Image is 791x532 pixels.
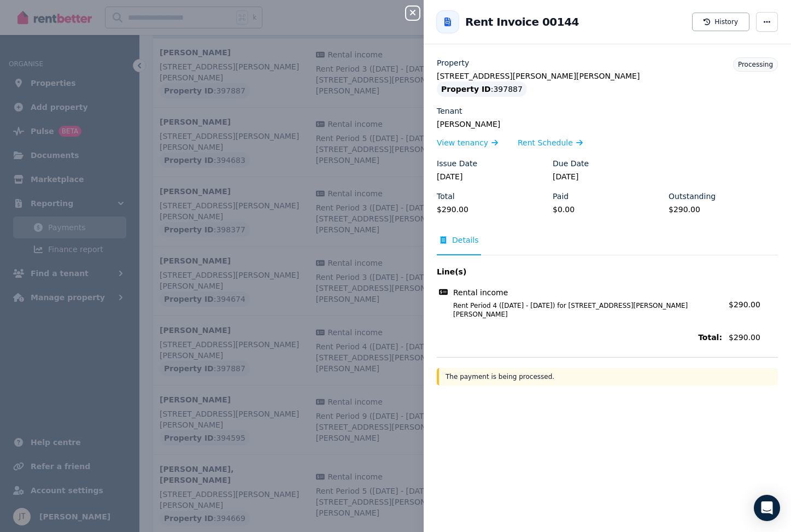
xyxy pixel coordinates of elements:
[437,158,477,169] label: Issue Date
[437,191,455,202] label: Total
[437,332,722,343] span: Total:
[754,495,780,521] div: Open Intercom Messenger
[692,13,749,31] button: History
[437,71,778,81] legend: [STREET_ADDRESS][PERSON_NAME][PERSON_NAME]
[518,137,583,148] a: Rent Schedule
[518,137,573,148] span: Rent Schedule
[437,137,498,148] a: View tenancy
[437,81,527,97] div: : 397887
[729,300,760,309] span: $290.00
[437,204,546,215] legend: $290.00
[669,191,716,202] label: Outstanding
[437,266,722,277] span: Line(s)
[453,287,508,298] span: Rental income
[437,106,462,116] label: Tenant
[553,204,662,215] legend: $0.00
[441,84,491,95] span: Property ID
[452,235,479,245] span: Details
[465,14,579,30] h2: Rent Invoice 00144
[437,171,546,182] legend: [DATE]
[437,137,488,148] span: View tenancy
[437,119,778,130] legend: [PERSON_NAME]
[729,332,778,343] span: $290.00
[553,158,589,169] label: Due Date
[738,61,773,68] span: Processing
[437,57,469,68] label: Property
[669,204,778,215] legend: $290.00
[437,368,778,385] div: The payment is being processed.
[553,191,569,202] label: Paid
[553,171,662,182] legend: [DATE]
[437,235,778,255] nav: Tabs
[440,301,722,319] span: Rent Period 4 ([DATE] - [DATE]) for [STREET_ADDRESS][PERSON_NAME][PERSON_NAME]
